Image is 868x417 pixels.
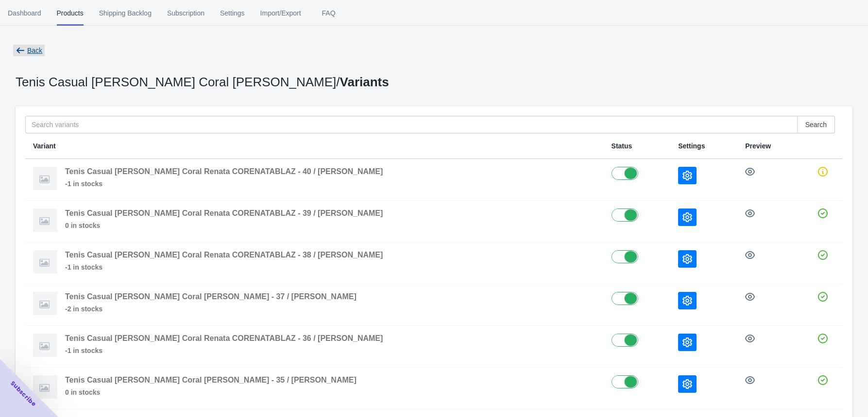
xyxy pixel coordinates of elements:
span: Variants [340,75,389,89]
span: Tenis Casual [PERSON_NAME] Coral [PERSON_NAME] - 37 / [PERSON_NAME] [65,292,357,301]
span: Status [612,142,632,150]
span: -2 in stocks [65,304,357,314]
span: Tenis Casual [PERSON_NAME] Coral Renata CORENATABLAZ - 36 / [PERSON_NAME] [65,334,383,342]
input: Search variants [25,116,798,133]
span: Subscribe [9,379,38,408]
span: Preview [745,142,771,150]
span: -1 in stocks [65,262,383,272]
span: Dashboard [8,0,41,26]
img: imgnotfound.png [33,250,57,273]
span: Settings [678,142,705,150]
img: imgnotfound.png [33,334,57,357]
span: Import/Export [260,0,301,26]
span: Back [27,47,42,54]
span: 0 in stocks [65,221,383,230]
span: Products [57,0,84,26]
button: Search [797,116,835,133]
p: Tenis Casual [PERSON_NAME] Coral [PERSON_NAME] / [16,77,389,87]
img: imgnotfound.png [33,292,57,315]
span: Shipping Backlog [99,0,152,26]
span: Tenis Casual [PERSON_NAME] Coral Renata CORENATABLAZ - 40 / [PERSON_NAME] [65,167,383,176]
span: FAQ [317,0,341,26]
span: Tenis Casual [PERSON_NAME] Coral [PERSON_NAME] - 35 / [PERSON_NAME] [65,376,357,384]
button: Back [12,42,46,59]
span: Variant [33,142,56,150]
img: imgnotfound.png [33,167,57,190]
span: Search [805,121,827,128]
span: Settings [220,0,245,26]
span: Tenis Casual [PERSON_NAME] Coral Renata CORENATABLAZ - 39 / [PERSON_NAME] [65,209,383,217]
span: Tenis Casual [PERSON_NAME] Coral Renata CORENATABLAZ - 38 / [PERSON_NAME] [65,251,383,259]
span: Subscription [167,0,204,26]
span: 0 in stocks [65,387,357,397]
span: -1 in stocks [65,346,383,355]
img: imgnotfound.png [33,208,57,232]
span: -1 in stocks [65,179,383,189]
